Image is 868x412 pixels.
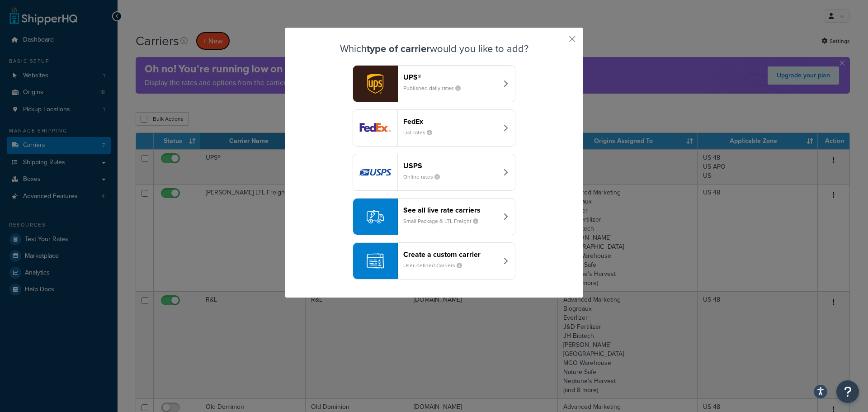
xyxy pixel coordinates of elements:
[367,208,384,225] img: icon-carrier-liverate-becf4550.svg
[353,154,397,190] img: usps logo
[367,252,384,270] img: icon-carrier-custom-c93b8a24.svg
[403,161,498,170] header: USPS
[403,117,498,126] header: FedEx
[353,110,397,146] img: fedEx logo
[403,128,439,137] small: List rates
[403,206,498,214] header: See all live rate carriers
[353,66,397,102] img: ups logo
[403,73,498,81] header: UPS®
[353,198,515,235] button: See all live rate carriersSmall Package & LTL Freight
[403,250,498,259] header: Create a custom carrier
[308,43,560,54] h3: Which would you like to add?
[403,84,468,92] small: Published daily rates
[367,41,430,56] strong: type of carrier
[353,154,515,191] button: usps logoUSPSOnline rates
[403,217,486,225] small: Small Package & LTL Freight
[403,173,447,181] small: Online rates
[403,261,469,270] small: User-defined Carriers
[353,242,515,279] button: Create a custom carrierUser-defined Carriers
[353,109,515,147] button: fedEx logoFedExList rates
[353,65,515,102] button: ups logoUPS®Published daily rates
[836,380,859,403] button: Open Resource Center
